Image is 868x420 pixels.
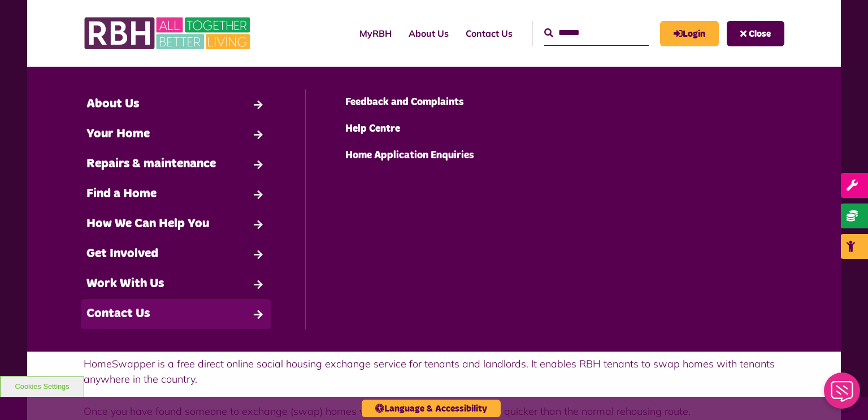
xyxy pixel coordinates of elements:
a: How We Can Help You [81,209,271,239]
p: HomeSwapper is a free direct online social housing exchange service for tenants and landlords. It... [84,356,784,387]
a: Get Involved [81,239,271,269]
a: Repairs & maintenance [81,149,271,179]
a: About Us [400,18,457,49]
a: Work With Us [81,269,271,299]
iframe: Netcall Web Assistant for live chat [817,369,868,420]
img: RBH [84,11,253,55]
a: Contact Us [81,299,271,329]
a: Home Application Enquiries [340,142,530,169]
a: Find a Home [81,179,271,209]
a: Help Centre [340,116,530,142]
a: Your Home [81,119,271,149]
a: MyRBH [351,18,400,49]
button: Navigation [727,21,784,46]
a: Contact Us [457,18,521,49]
a: About Us [81,89,271,119]
input: Search [544,21,649,45]
button: Language & Accessibility [362,400,501,417]
a: MyRBH [660,21,719,46]
span: Close [749,29,771,38]
a: Feedback and Complaints [340,89,530,116]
